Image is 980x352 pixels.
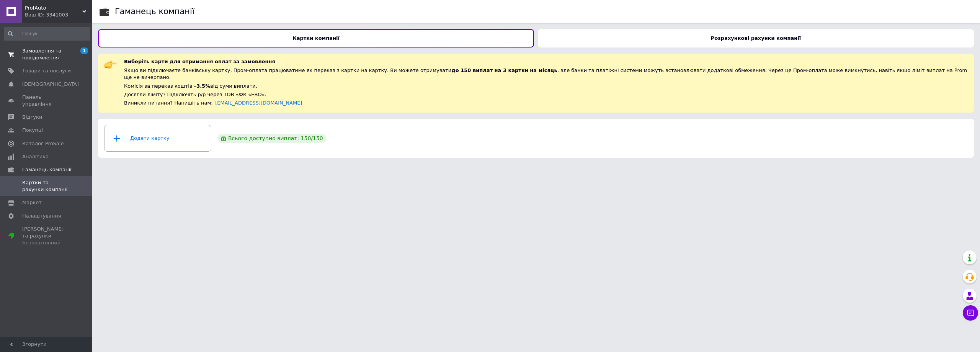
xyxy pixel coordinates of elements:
[196,83,210,89] span: 3.5%
[124,83,968,90] div: Комісія за переказ коштів – від суми виплати.
[217,134,326,143] div: Всього доступно виплат: 150 / 150
[4,27,90,41] input: Пошук
[963,305,978,321] button: Чат з покупцем
[124,67,968,81] div: Якщо ви підключаєте банківську картку, Пром-оплата працюватиме як переказ з картки на картку. Ви ...
[124,91,968,98] div: Досягли ліміту? Підключіть р/р через ТОВ «ФК «ЕВО».
[22,153,49,160] span: Аналітика
[22,140,64,147] span: Каталог ProSale
[22,213,61,219] span: Налаштування
[22,94,71,108] span: Панель управління
[292,35,340,41] b: Картки компанії
[711,35,801,41] b: Розрахункові рахунки компанії
[215,100,302,106] a: [EMAIL_ADDRESS][DOMAIN_NAME]
[124,100,968,106] div: Виникли питання? Напишіть нам:
[22,226,71,247] span: [PERSON_NAME] та рахунки
[115,8,194,16] div: Гаманець компанії
[124,59,275,64] span: Виберіть карти для отримання оплат за замовлення
[25,5,82,11] span: ProfAuto
[109,127,206,150] div: Додати картку
[22,127,43,134] span: Покупці
[22,179,71,193] span: Картки та рахунки компанії
[22,166,72,173] span: Гаманець компанії
[80,47,88,54] span: 1
[25,11,92,18] div: Ваш ID: 3341003
[22,114,42,121] span: Відгуки
[22,81,79,88] span: [DEMOGRAPHIC_DATA]
[104,58,116,70] img: :point_right:
[22,67,71,74] span: Товари та послуги
[22,199,42,206] span: Маркет
[451,67,557,73] span: до 150 виплат на 3 картки на місяць
[22,47,71,61] span: Замовлення та повідомлення
[22,239,71,246] div: Безкоштовний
